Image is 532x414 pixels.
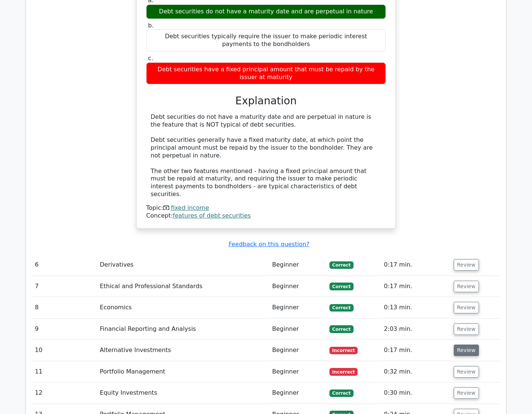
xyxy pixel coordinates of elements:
span: Correct [329,304,354,312]
a: fixed income [171,204,209,211]
span: Incorrect [329,368,358,375]
td: Equity Investments [97,382,269,404]
td: Beginner [269,276,326,297]
td: 2:03 min. [381,319,451,340]
td: Portfolio Management [97,361,269,382]
td: 10 [32,340,97,361]
td: Beginner [269,297,326,318]
span: Correct [329,283,354,290]
td: 7 [32,276,97,297]
td: 0:17 min. [381,254,451,276]
div: Debt securities have a fixed principal amount that must be repaid by the issuer at maturity [146,62,386,85]
button: Review [454,366,479,378]
div: Debt securities typically require the issuer to make periodic interest payments to the bondholders [146,29,386,52]
td: Beginner [269,382,326,404]
h3: Explanation [151,95,381,107]
span: Correct [329,389,354,397]
td: 11 [32,361,97,382]
td: Alternative Investments [97,340,269,361]
td: 8 [32,297,97,318]
button: Review [454,281,479,292]
td: 6 [32,254,97,276]
span: Correct [329,261,354,269]
td: 12 [32,382,97,404]
span: Incorrect [329,347,358,354]
td: Derivatives [97,254,269,276]
button: Review [454,345,479,356]
td: Beginner [269,254,326,276]
button: Review [454,323,479,335]
td: Beginner [269,319,326,340]
td: Economics [97,297,269,318]
a: features of debt securities [173,212,251,219]
td: 0:17 min. [381,340,451,361]
button: Review [454,387,479,399]
div: Concept: [146,212,386,220]
div: Topic: [146,204,386,212]
span: b. [148,22,154,29]
td: 0:13 min. [381,297,451,318]
div: Debt securities do not have a maturity date and are perpetual in nature [146,4,386,19]
button: Review [454,302,479,313]
td: Financial Reporting and Analysis [97,319,269,340]
td: 0:30 min. [381,382,451,404]
td: 0:32 min. [381,361,451,382]
span: c. [148,55,153,62]
td: Beginner [269,340,326,361]
span: Correct [329,325,354,333]
button: Review [454,259,479,271]
td: Ethical and Professional Standards [97,276,269,297]
td: 9 [32,319,97,340]
td: 0:17 min. [381,276,451,297]
a: Feedback on this question? [229,241,309,248]
td: Beginner [269,361,326,382]
div: Debt securities do not have a maturity date and are perpetual in nature is the feature that is NO... [151,113,381,198]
